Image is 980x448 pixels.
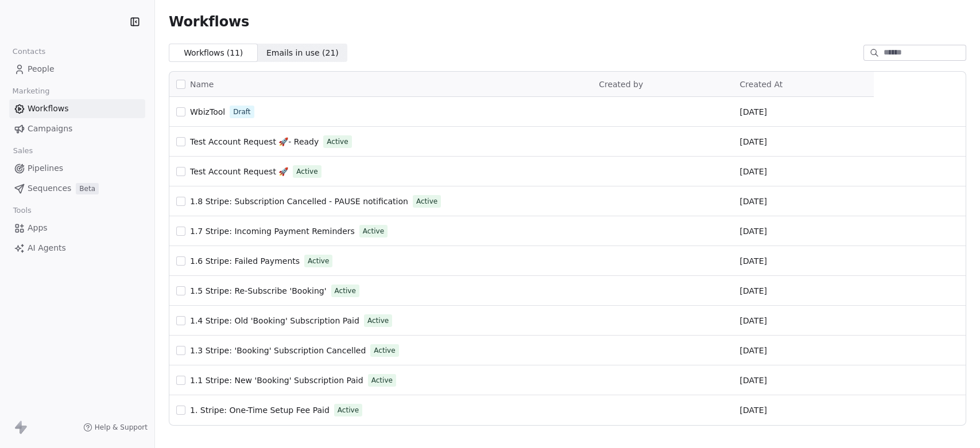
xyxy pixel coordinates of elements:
span: Active [335,286,356,296]
span: [DATE] [740,225,767,237]
span: 1.4 Stripe: Old 'Booking' Subscription Paid [190,316,359,325]
span: Test Account Request 🚀- Ready [190,137,319,146]
a: Campaigns [9,119,145,138]
a: 1.3 Stripe: 'Booking' Subscription Cancelled [190,345,366,356]
span: Draft [233,107,250,117]
span: Tools [8,202,36,219]
span: 1.5 Stripe: Re-Subscribe 'Booking' [190,286,327,295]
span: Created At [740,80,783,89]
span: Active [371,375,393,385]
span: Sequences [28,182,71,194]
span: Name [190,79,214,91]
span: [DATE] [740,106,767,118]
span: 1.6 Stripe: Failed Payments [190,256,300,266]
span: [DATE] [740,166,767,177]
span: [DATE] [740,196,767,207]
a: Pipelines [9,159,145,178]
span: 1. Stripe: One-Time Setup Fee Paid [190,406,330,415]
span: Sales [8,142,38,159]
a: Test Account Request 🚀 [190,166,288,177]
a: 1.5 Stripe: Re-Subscribe 'Booking' [190,285,327,297]
span: Active [327,137,348,147]
span: Active [367,315,389,326]
span: [DATE] [740,404,767,416]
a: 1.6 Stripe: Failed Payments [190,255,300,267]
span: [DATE] [740,375,767,386]
span: WbizTool [190,107,225,116]
span: AI Agents [28,242,66,254]
span: Active [363,226,384,236]
span: Pipelines [28,162,63,174]
span: Marketing [7,83,55,100]
a: WbizTool [190,106,225,118]
span: 1.8 Stripe: Subscription Cancelled - PAUSE notification [190,197,408,206]
a: 1. Stripe: One-Time Setup Fee Paid [190,404,330,416]
span: Workflows [169,14,249,30]
span: Active [308,256,329,266]
span: Emails in use ( 21 ) [266,47,339,59]
span: Apps [28,222,48,234]
span: [DATE] [740,345,767,356]
span: [DATE] [740,315,767,326]
span: Beta [76,183,99,194]
a: 1.8 Stripe: Subscription Cancelled - PAUSE notification [190,196,408,207]
a: Apps [9,219,145,237]
a: Help & Support [83,423,148,432]
span: Contacts [7,43,51,60]
span: [DATE] [740,285,767,297]
span: Test Account Request 🚀 [190,167,288,176]
span: Workflows [28,103,69,115]
span: Active [296,166,317,177]
a: People [9,60,145,79]
span: 1.1 Stripe: New 'Booking' Subscription Paid [190,376,363,385]
a: 1.1 Stripe: New 'Booking' Subscription Paid [190,375,363,386]
a: SequencesBeta [9,179,145,198]
span: Created by [599,80,643,89]
span: Help & Support [95,423,148,432]
span: Active [374,345,395,356]
span: Active [416,196,437,207]
a: AI Agents [9,239,145,258]
span: Campaigns [28,123,72,135]
a: Workflows [9,99,145,118]
span: Active [338,405,359,415]
span: [DATE] [740,136,767,147]
a: 1.4 Stripe: Old 'Booking' Subscription Paid [190,315,359,326]
a: 1.7 Stripe: Incoming Payment Reminders [190,225,355,237]
span: 1.7 Stripe: Incoming Payment Reminders [190,227,355,236]
span: 1.3 Stripe: 'Booking' Subscription Cancelled [190,346,366,355]
a: Test Account Request 🚀- Ready [190,136,319,147]
span: People [28,63,55,75]
span: [DATE] [740,255,767,267]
